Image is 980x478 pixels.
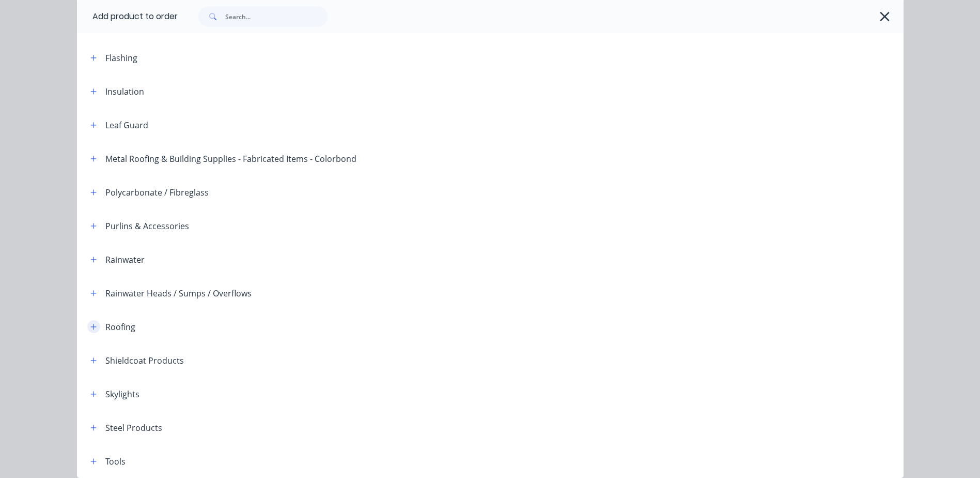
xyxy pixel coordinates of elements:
div: Rainwater [105,253,145,266]
div: Polycarbonate / Fibreglass [105,186,209,199]
div: Metal Roofing & Building Supplies - Fabricated Items - Colorbond [105,153,356,165]
div: Purlins & Accessories [105,220,189,232]
div: Roofing [105,321,135,333]
input: Search... [225,6,328,27]
div: Shieldcoat Products [105,354,184,367]
div: Flashing [105,52,137,64]
div: Rainwater Heads / Sumps / Overflows [105,287,252,300]
div: Leaf Guard [105,119,148,131]
div: Skylights [105,388,139,400]
div: Insulation [105,85,144,98]
div: Tools [105,455,126,468]
div: Steel Products [105,422,162,434]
